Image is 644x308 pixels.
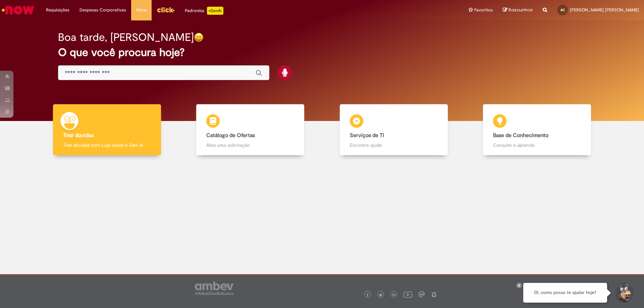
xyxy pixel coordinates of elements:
p: Encontre ajuda [350,142,438,148]
a: Catálogo de Ofertas Abra uma solicitação [179,104,322,156]
span: Rascunhos [508,7,533,13]
img: click_logo_yellow_360x200.png [157,5,175,15]
img: ServiceNow [1,3,35,17]
p: Abra uma solicitação [206,142,294,148]
button: Iniciar Conversa de Suporte [614,283,634,303]
img: logo_footer_facebook.png [366,293,369,297]
a: Base de Conhecimento Consulte e aprenda [466,104,609,156]
img: logo_footer_linkedin.png [392,293,396,297]
a: Serviços de TI Encontre ajuda [322,104,466,156]
img: logo_footer_workplace.png [419,291,425,297]
span: Favoritos [474,7,493,13]
span: [PERSON_NAME] [PERSON_NAME] [570,7,639,13]
p: +GenAi [207,7,223,15]
h2: Boa tarde, [PERSON_NAME] [58,32,194,43]
span: More [136,7,147,13]
img: happy-face.png [194,33,204,42]
img: logo_footer_twitter.png [379,293,382,297]
p: Tirar dúvidas com Lupi Assist e Gen Ai [63,142,151,148]
span: Despesas Corporativas [79,7,126,13]
b: Tirar dúvidas [63,132,94,139]
span: AC [560,8,565,12]
div: Oi, como posso te ajudar hoje? [523,283,607,303]
div: Padroniza [185,7,223,15]
img: logo_footer_naosei.png [431,291,437,297]
b: Serviços de TI [350,132,384,139]
h2: O que você procura hoje? [58,47,586,58]
a: Tirar dúvidas Tirar dúvidas com Lupi Assist e Gen Ai [35,104,179,156]
a: Rascunhos [503,7,533,13]
p: Consulte e aprenda [493,142,581,148]
b: Catálogo de Ofertas [206,132,255,139]
b: Base de Conhecimento [493,132,548,139]
span: Requisições [46,7,69,13]
img: logo_footer_youtube.png [404,290,412,299]
img: logo_footer_ambev_rotulo_gray.png [195,282,233,295]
